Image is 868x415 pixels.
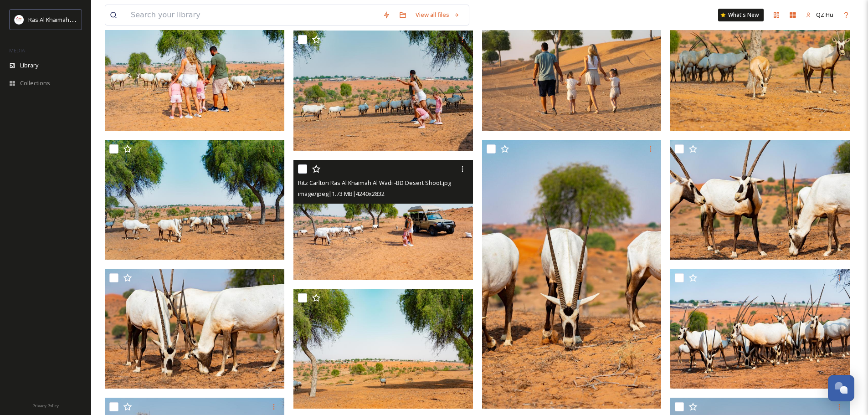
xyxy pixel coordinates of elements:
[482,11,662,131] img: Ritz Carlton Ras Al Khaimah Al Wadi -BD Desert Shoot.jpg
[20,61,38,70] span: Library
[105,269,284,389] img: Ritz Carlton Ras Al Khaimah Al Wadi -BD Desert Shoot.jpg
[293,31,473,150] img: Ritz Carlton Ras Al Khaimah Al Wadi -BD Desert Shoot.jpg
[105,140,284,260] img: Ritz Carlton Ras Al Khaimah Al Wadi -BD Desert Shoot.jpg
[801,6,838,24] a: QZ Hu
[105,11,284,131] img: Ritz Carlton Ras Al Khaimah Al Wadi -BD Desert Shoot.jpg
[718,9,764,21] a: What's New
[482,140,662,409] img: Ritz Carlton Ras Al Khaimah Al Wadi -BD Desert Shoot.jpg
[670,11,850,131] img: Ritz Carlton Ras Al Khaimah Al Wadi -BD Desert Shoot.jpg
[126,5,378,25] input: Search your library
[28,15,157,24] span: Ras Al Khaimah Tourism Development Authority
[9,47,25,54] span: MEDIA
[20,79,50,87] span: Collections
[293,289,473,409] img: Ritz Carlton Ras Al Khaimah Al Wadi -BD Desert Shoot.jpg
[15,15,24,24] img: Logo_RAKTDA_RGB-01.png
[298,179,451,187] span: Ritz Carlton Ras Al Khaimah Al Wadi -BD Desert Shoot.jpg
[670,140,850,260] img: Ritz Carlton Ras Al Khaimah Al Wadi -BD Desert Shoot.jpg
[298,190,385,198] span: image/jpeg | 1.73 MB | 4240 x 2832
[411,6,464,24] a: View all files
[32,400,59,410] a: Privacy Policy
[293,159,473,279] img: Ritz Carlton Ras Al Khaimah Al Wadi -BD Desert Shoot.jpg
[670,269,850,389] img: Ritz Carlton Ras Al Khaimah Al Wadi -BD Desert Shoot.jpg
[828,375,854,401] button: Open Chat
[816,10,833,19] span: QZ Hu
[32,403,59,409] span: Privacy Policy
